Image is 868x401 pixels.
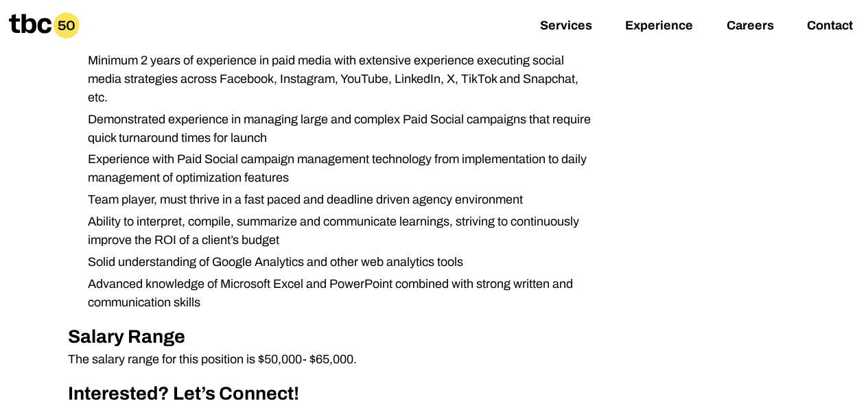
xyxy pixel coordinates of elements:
li: Team player, must thrive in a fast paced and deadline driven agency environment [77,191,595,209]
li: Advanced knowledge of Microsoft Excel and PowerPoint combined with strong written and communicati... [77,275,595,312]
a: Contact [806,19,852,35]
h2: Salary Range [68,323,595,351]
li: Solid understanding of Google Analytics and other web analytics tools [77,253,595,271]
li: Demonstrated experience in managing large and complex Paid Social campaigns that require quick tu... [77,110,595,147]
li: Ability to interpret, compile, summarize and communicate learnings, striving to continuously impr... [77,212,595,250]
a: Experience [625,19,693,35]
a: Services [540,19,592,35]
p: The salary range for this position is $50,000- $65,000. [68,350,595,369]
li: Experience with Paid Social campaign management technology from implementation to daily managemen... [77,150,595,187]
a: Careers [726,19,773,35]
li: Minimum 2 years of experience in paid media with extensive experience executing social media stra... [77,51,595,107]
